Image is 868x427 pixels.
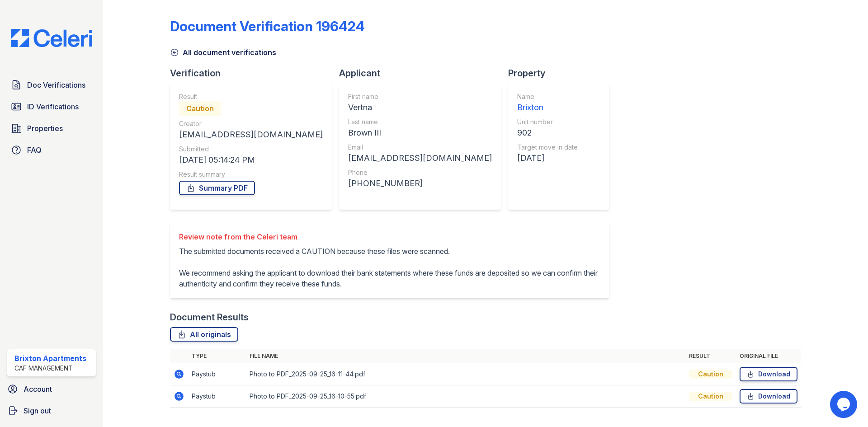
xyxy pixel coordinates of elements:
[246,385,685,408] td: Photo to PDF_2025-09-25_16-10-55.pdf
[179,92,323,101] div: Result
[27,145,42,155] span: FAQ
[4,402,99,420] a: Sign out
[517,101,578,114] div: Brixton
[689,370,732,379] div: Caution
[27,123,63,134] span: Properties
[170,327,238,342] a: All originals
[348,152,492,164] div: [EMAIL_ADDRESS][DOMAIN_NAME]
[179,145,323,154] div: Submitted
[348,117,492,127] div: Last name
[188,363,246,385] td: Paystub
[7,76,96,94] a: Doc Verifications
[179,170,323,179] div: Result summary
[517,127,578,139] div: 902
[14,364,86,373] div: CAF Management
[517,117,578,127] div: Unit number
[348,92,492,101] div: First name
[348,127,492,139] div: Brown III
[170,311,249,324] div: Document Results
[4,29,99,47] img: CE_Logo_Blue-a8612792a0a2168367f1c8372b55b34899dd931a85d93a1a3d3e32e68fde9ad4.png
[188,349,246,363] th: Type
[179,101,221,116] div: Caution
[27,101,79,112] span: ID Verifications
[179,119,323,128] div: Creator
[348,143,492,152] div: Email
[736,349,801,363] th: Original file
[830,391,859,418] iframe: chat widget
[179,231,600,242] div: Review note from the Celeri team
[348,177,492,190] div: [PHONE_NUMBER]
[339,67,508,80] div: Applicant
[517,143,578,152] div: Target move in date
[517,152,578,164] div: [DATE]
[170,18,365,34] div: Document Verification 196424
[170,67,339,80] div: Verification
[24,384,52,394] span: Account
[348,101,492,114] div: Vertna
[685,349,736,363] th: Result
[170,47,276,58] a: All document verifications
[7,98,96,116] a: ID Verifications
[517,92,578,114] a: Name Brixton
[348,168,492,177] div: Phone
[246,363,685,385] td: Photo to PDF_2025-09-25_16-11-44.pdf
[689,392,732,401] div: Caution
[517,92,578,101] div: Name
[27,80,85,90] span: Doc Verifications
[246,349,685,363] th: File name
[7,141,96,159] a: FAQ
[740,389,797,404] a: Download
[14,353,86,364] div: Brixton Apartments
[740,367,797,381] a: Download
[179,154,323,166] div: [DATE] 05:14:24 PM
[4,380,99,398] a: Account
[179,181,255,195] a: Summary PDF
[188,385,246,408] td: Paystub
[24,405,51,416] span: Sign out
[508,67,617,80] div: Property
[179,246,600,289] p: The submitted documents received a CAUTION because these files were scanned. We recommend asking ...
[179,128,323,141] div: [EMAIL_ADDRESS][DOMAIN_NAME]
[7,119,96,137] a: Properties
